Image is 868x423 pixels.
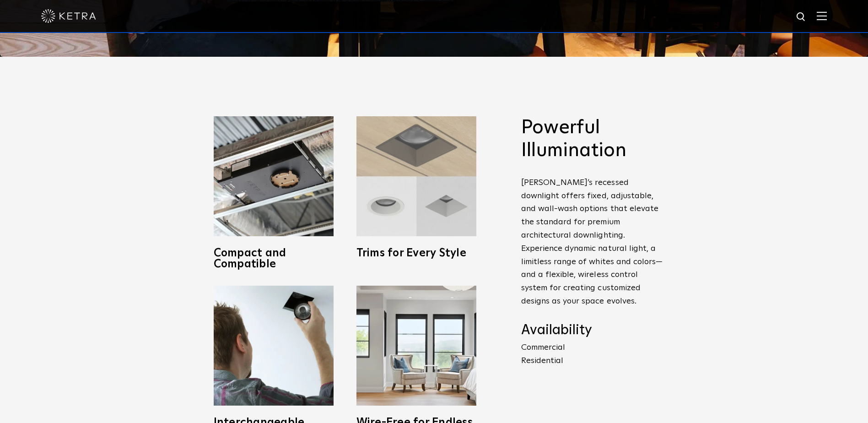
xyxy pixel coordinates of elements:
img: compact-and-copatible [214,116,334,236]
img: Hamburger%20Nav.svg [817,11,827,20]
h3: Trims for Every Style [356,248,476,259]
p: [PERSON_NAME]’s recessed downlight offers fixed, adjustable, and wall-wash options that elevate t... [521,176,663,308]
img: D3_WV_Bedroom [356,286,476,406]
img: trims-for-every-style [356,116,476,236]
h4: Availability [521,322,663,339]
img: ketra-logo-2019-white [41,9,96,23]
img: D3_OpticSwap [214,286,334,406]
img: search icon [796,11,807,23]
h3: Compact and Compatible [214,248,334,270]
h2: Powerful Illumination [521,116,663,163]
p: Commercial Residential [521,341,663,368]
